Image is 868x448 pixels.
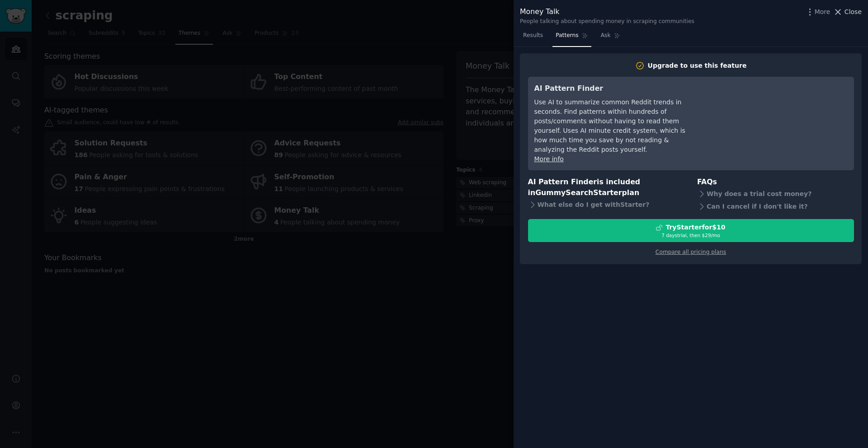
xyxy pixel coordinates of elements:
[534,155,564,163] a: More info
[520,18,694,26] div: People talking about spending money in scraping communities
[665,223,725,232] div: Try Starter for $10
[697,200,854,213] div: Can I cancel if I don't like it?
[520,6,694,18] div: Money Talk
[552,28,591,47] a: Patterns
[805,7,830,17] button: More
[528,177,685,199] h3: AI Pattern Finder is included in plan
[520,28,546,47] a: Results
[656,249,726,255] a: Compare all pricing plans
[648,61,747,70] div: Upgrade to use this feature
[523,32,543,40] span: Results
[528,219,854,242] button: TryStarterfor$107 daystrial, then $29/mo
[601,32,611,40] span: Ask
[815,7,830,17] span: More
[528,199,685,211] div: What else do I get with Starter ?
[535,188,622,197] span: GummySearch Starter
[712,83,848,151] iframe: YouTube video player
[844,7,862,17] span: Close
[556,32,578,40] span: Patterns
[534,98,699,154] div: Use AI to summarize common Reddit trends in seconds. Find patterns within hundreds of posts/comme...
[598,28,623,47] a: Ask
[534,83,699,94] h3: AI Pattern Finder
[697,177,854,188] h3: FAQs
[528,232,854,238] div: 7 days trial, then $ 29 /mo
[833,7,862,17] button: Close
[697,187,854,200] div: Why does a trial cost money?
